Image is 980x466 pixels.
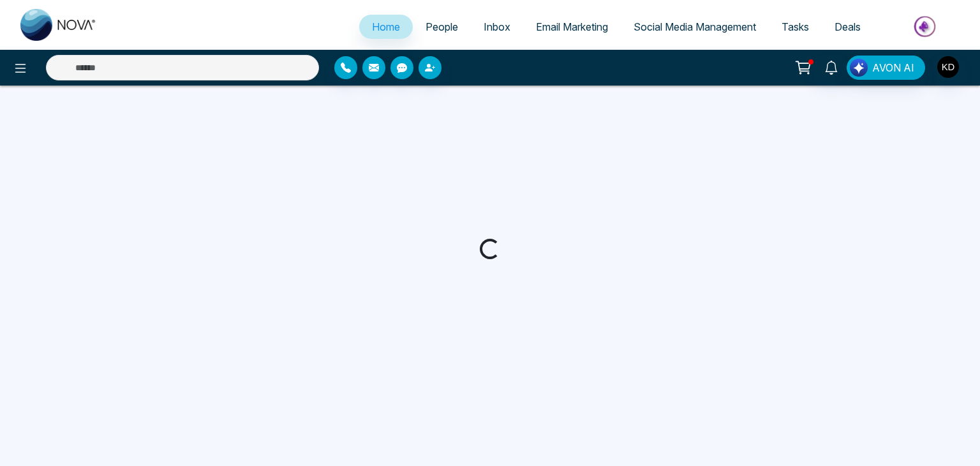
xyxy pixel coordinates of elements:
a: People [413,15,471,39]
span: AVON AI [872,60,914,75]
a: Social Media Management [621,15,769,39]
img: Market-place.gif [880,12,972,41]
img: Nova CRM Logo [20,9,97,41]
span: Home [372,20,400,33]
span: Tasks [782,20,809,33]
a: Email Marketing [523,15,621,39]
a: Home [359,15,413,39]
a: Tasks [769,15,822,39]
img: Lead Flow [850,59,868,77]
span: Social Media Management [634,20,756,33]
a: Inbox [471,15,523,39]
a: Deals [822,15,873,39]
img: User Avatar [937,56,959,78]
span: Deals [835,20,861,33]
button: AVON AI [847,56,925,80]
span: Inbox [484,20,510,33]
span: Email Marketing [536,20,608,33]
span: People [426,20,458,33]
